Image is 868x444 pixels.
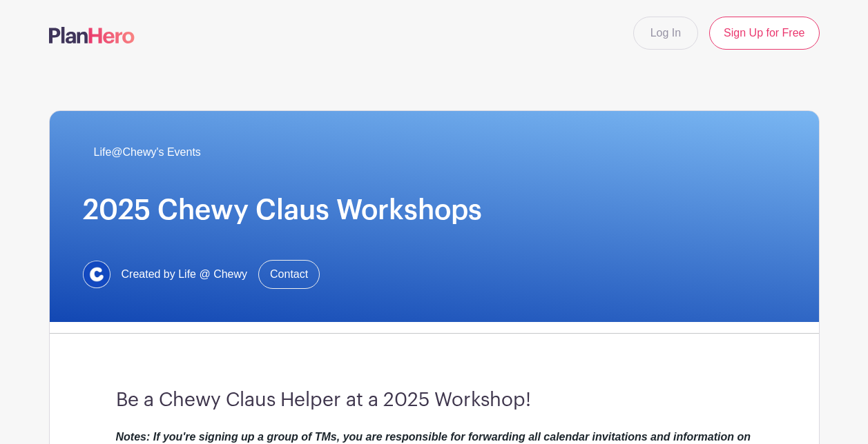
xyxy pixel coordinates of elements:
a: Log In [633,17,698,50]
span: Created by Life @ Chewy [122,266,248,283]
img: logo-507f7623f17ff9eddc593b1ce0a138ce2505c220e1c5a4e2b4648c50719b7d32.svg [49,27,135,43]
h1: 2025 Chewy Claus Workshops [83,194,786,227]
h3: Be a Chewy Claus Helper at a 2025 Workshop! [116,389,753,412]
img: 1629734264472.jfif [83,261,110,288]
a: Contact [258,260,320,289]
span: Life@Chewy's Events [94,144,201,161]
a: Sign Up for Free [709,17,819,50]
